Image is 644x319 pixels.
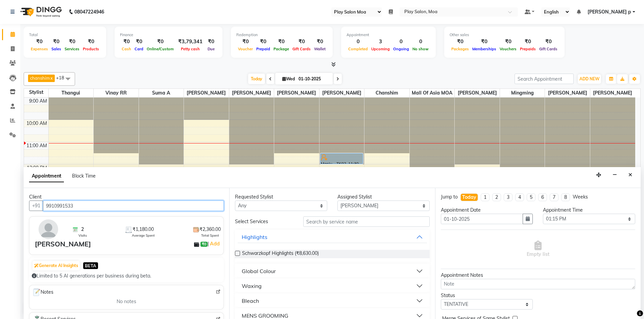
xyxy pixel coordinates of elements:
[175,38,205,46] div: ₹3,79,341
[441,207,533,214] div: Appointment Date
[230,218,298,225] div: Select Services
[63,38,81,46] div: ₹0
[32,261,80,270] button: Generate AI Insights
[492,193,501,201] li: 2
[63,47,81,51] span: Services
[411,47,430,51] span: No show
[81,38,101,46] div: ₹0
[550,193,558,201] li: 7
[369,38,391,46] div: 3
[538,193,547,201] li: 6
[236,47,255,51] span: Voucher
[29,170,64,182] span: Appointment
[29,47,50,51] span: Expenses
[538,47,559,51] span: Gift Cards
[83,262,98,269] span: BETA
[236,32,327,38] div: Redemption
[133,226,154,233] span: ₹1,180.00
[35,239,91,249] div: [PERSON_NAME]
[208,240,221,248] span: |
[145,38,175,46] div: ₹0
[527,193,535,201] li: 5
[28,98,48,105] div: 9:00 AM
[441,193,458,201] div: Jump to
[481,193,490,201] li: 1
[117,298,136,305] span: No notes
[50,38,63,46] div: ₹0
[29,38,50,46] div: ₹0
[590,89,635,97] span: [PERSON_NAME]
[471,47,498,51] span: Memberships
[238,265,427,277] button: Global Colour
[30,75,50,81] span: chanshim
[139,89,184,97] span: Suma A
[199,226,221,233] span: ₹2,360.00
[120,32,217,38] div: Finance
[391,38,411,46] div: 0
[205,38,217,46] div: ₹0
[255,38,272,46] div: ₹0
[29,32,101,38] div: Total
[561,193,570,201] li: 8
[145,47,175,51] span: Online/Custom
[281,76,296,81] span: Wed
[291,38,312,46] div: ₹0
[49,89,94,97] span: Thangui
[312,38,327,46] div: ₹0
[296,74,330,84] input: 2025-10-01
[50,47,63,51] span: Sales
[39,219,58,239] img: avatar
[236,38,255,46] div: ₹0
[504,193,512,201] li: 3
[56,75,69,80] span: +18
[588,8,631,16] span: [PERSON_NAME] p
[441,292,533,299] div: Status
[450,38,471,46] div: ₹0
[369,47,391,51] span: Upcoming
[238,231,427,243] button: Highlights
[29,193,224,201] div: Client
[518,38,538,46] div: ₹0
[248,74,265,84] span: Today
[238,280,427,292] button: Waxing
[133,38,145,46] div: ₹0
[206,47,216,51] span: Due
[242,282,262,290] div: Waxing
[29,201,43,211] button: +91
[25,120,48,127] div: 10:00 AM
[312,47,327,51] span: Wallet
[242,233,267,241] div: Highlights
[24,89,48,96] div: Stylist
[518,47,538,51] span: Prepaids
[272,47,291,51] span: Package
[320,154,363,164] div: Manju ., TK02, 11:30 AM-12:00 PM, SK Calmagic Normal Skin
[25,164,48,171] div: 12:00 PM
[238,295,427,307] button: Bleach
[78,233,87,238] span: Visits
[184,89,229,97] span: [PERSON_NAME]
[410,89,455,97] span: Mall of Asia MOA
[81,47,101,51] span: Products
[32,272,221,280] div: Limited to 5 AI generations per business during beta.
[25,142,48,149] div: 11:00 AM
[255,47,272,51] span: Prepaid
[209,240,221,248] a: Add
[291,47,312,51] span: Gift Cards
[364,89,409,97] span: chanshim
[455,89,500,97] span: [PERSON_NAME]
[120,38,133,46] div: ₹0
[32,288,53,297] span: Notes
[229,89,274,97] span: [PERSON_NAME]
[573,193,588,201] div: Weeks
[242,267,276,275] div: Global Colour
[347,32,430,38] div: Appointment
[450,47,471,51] span: Packages
[201,233,219,238] span: Total Spent
[545,89,590,97] span: [PERSON_NAME]
[347,47,369,51] span: Completed
[391,47,411,51] span: Ongoing
[527,241,549,258] span: Empty list
[450,32,559,38] div: Other sales
[43,201,224,211] input: Search by Name/Mobile/Email/Code
[462,194,476,201] div: Today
